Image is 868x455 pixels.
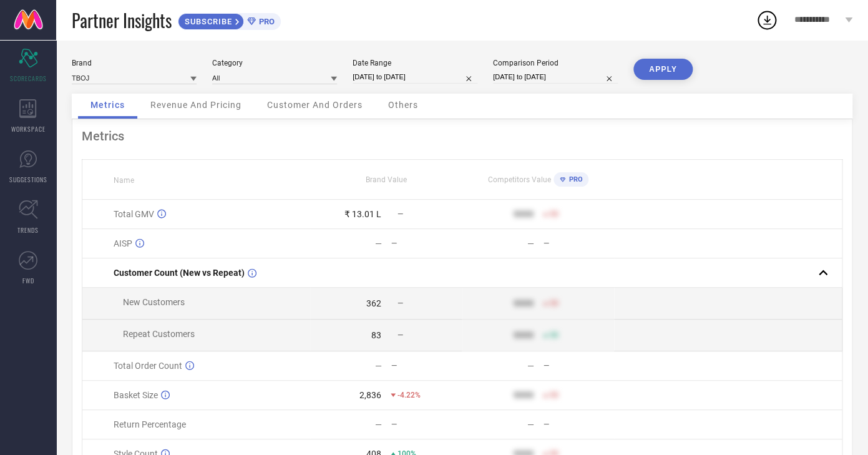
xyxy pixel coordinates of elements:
[11,124,46,134] span: WORKSPACE
[10,74,47,83] span: SCORECARDS
[178,10,281,30] a: SUBSCRIBEPRO
[366,298,381,308] div: 362
[633,59,693,80] button: APPLY
[256,17,275,26] span: PRO
[375,419,382,429] div: —
[371,330,381,340] div: 83
[114,419,186,429] span: Return Percentage
[391,420,461,429] div: —
[17,225,39,235] span: TRENDS
[391,239,461,248] div: —
[493,71,618,84] input: Select comparison period
[114,238,132,248] span: AISP
[114,209,154,219] span: Total GMV
[72,7,172,33] span: Partner Insights
[527,419,534,429] div: —
[114,390,158,400] span: Basket Size
[366,175,407,184] span: Brand Value
[375,361,382,371] div: —
[514,209,534,219] div: 9999
[550,210,558,218] span: 50
[514,298,534,308] div: 9999
[544,420,613,429] div: —
[375,238,382,248] div: —
[150,100,241,110] span: Revenue And Pricing
[514,330,534,340] div: 9999
[550,331,558,340] span: 50
[544,361,613,370] div: —
[391,361,461,370] div: —
[388,100,418,110] span: Others
[344,209,381,219] div: ₹ 13.01 L
[544,239,613,248] div: —
[487,175,550,184] span: Competitors Value
[756,9,778,31] div: Open download list
[550,391,558,399] span: 50
[493,59,618,67] div: Comparison Period
[114,361,182,371] span: Total Order Count
[397,331,403,340] span: —
[178,17,235,26] span: SUBSCRIBE
[9,175,47,184] span: SUGGESTIONS
[397,391,421,399] span: -4.22%
[114,176,134,185] span: Name
[267,100,363,110] span: Customer And Orders
[514,390,534,400] div: 9999
[212,59,337,67] div: Category
[353,71,477,84] input: Select date range
[114,268,245,278] span: Customer Count (New vs Repeat)
[527,238,534,248] div: —
[90,100,125,110] span: Metrics
[527,361,534,371] div: —
[565,175,582,183] span: PRO
[123,329,195,339] span: Repeat Customers
[359,390,381,400] div: 2,836
[72,59,197,67] div: Brand
[353,59,477,67] div: Date Range
[82,129,842,144] div: Metrics
[22,276,34,285] span: FWD
[397,210,403,218] span: —
[123,297,185,307] span: New Customers
[397,299,403,308] span: —
[550,299,558,308] span: 50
